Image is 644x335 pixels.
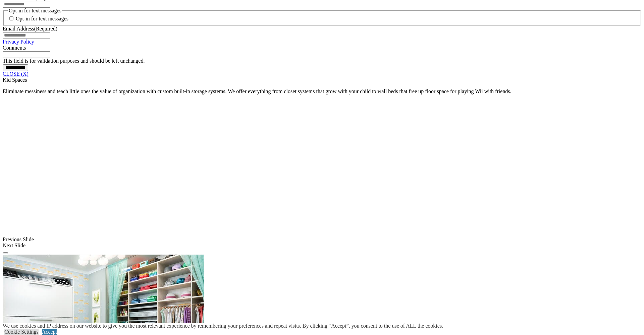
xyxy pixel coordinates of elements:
[3,71,29,77] a: CLOSE (X)
[3,26,57,31] label: Email Address
[3,39,34,45] a: Privacy Policy
[3,58,641,64] div: This field is for validation purposes and should be left unchanged.
[3,243,641,249] div: Next Slide
[3,45,26,51] label: Comments
[3,252,8,254] button: Click here to pause slide show
[16,16,68,21] label: Opt-in for text messages
[42,329,57,335] a: Accept
[4,329,39,335] a: Cookie Settings
[8,8,62,14] legend: Opt-in for text messages
[3,77,27,83] span: Kid Spaces
[3,88,641,94] p: Eliminate messiness and teach little ones the value of organization with custom built-in storage ...
[34,26,57,31] span: (Required)
[3,237,641,243] div: Previous Slide
[3,323,443,329] div: We use cookies and IP address on our website to give you the most relevant experience by remember...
